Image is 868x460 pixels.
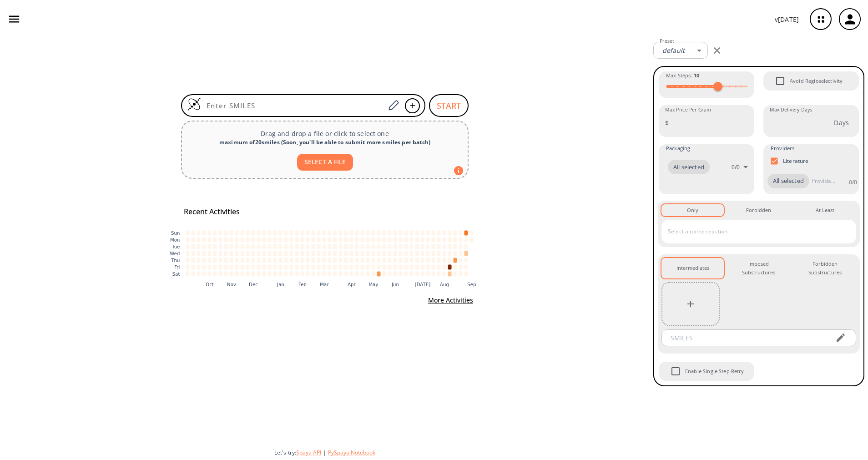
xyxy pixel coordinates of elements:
h5: Recent Activities [184,207,240,217]
button: At Least [794,204,856,216]
div: When Single Step Retry is enabled, if no route is found during retrosynthesis, a retry is trigger... [658,361,755,382]
text: Sun [171,231,180,236]
em: default [662,46,685,55]
span: Packaging [666,144,690,152]
text: Aug [440,282,449,287]
text: Jun [391,282,399,287]
label: Preset [660,38,674,45]
text: Sat [172,272,180,277]
text: Wed [170,251,180,256]
button: START [429,94,469,117]
span: Providers [771,144,794,152]
text: Mar [320,282,329,287]
text: Jan [277,282,284,287]
button: Only [661,204,724,216]
p: 0 / 0 [732,163,740,171]
div: Forbidden [746,206,771,214]
img: Logo Spaya [187,97,201,111]
span: Avoid Regioselectivity [790,77,843,85]
p: Drag and drop a file or click to select one [189,129,460,138]
text: Feb [298,282,307,287]
text: May [368,282,378,287]
button: More Activities [424,292,477,309]
label: Max Price Per Gram [665,106,711,113]
p: $ [665,118,669,127]
text: Sep [467,282,476,287]
text: Tue [172,244,180,249]
g: cell [186,231,474,277]
span: Enable Single Step Retry [666,362,685,381]
span: Max Steps : [666,71,699,80]
text: Oct [206,282,214,287]
input: Select a name reaction [666,224,838,239]
text: Mon [170,238,180,243]
button: Recent Activities [180,204,243,219]
g: y-axis tick label [170,231,180,277]
text: Thu [171,258,180,263]
p: Days [834,118,849,127]
p: Literature [783,157,809,165]
div: Only [687,206,698,214]
span: Enable Single Step Retry [685,367,744,375]
p: 0 / 0 [849,178,857,186]
strong: 10 [694,72,699,79]
text: Dec [249,282,258,287]
span: Avoid Regioselectivity [771,71,790,91]
div: maximum of 20 smiles ( Soon, you'll be able to submit more smiles per batch ) [189,138,460,147]
text: Nov [227,282,236,287]
div: Forbidden Substructures [801,260,849,277]
button: Spaya API [296,449,321,456]
button: Forbidden Substructures [794,258,856,278]
p: v [DATE] [775,15,799,24]
text: Apr [348,282,356,287]
span: | [321,449,328,456]
button: SELECT A FILE [297,154,353,171]
span: All selected [668,163,710,172]
text: [DATE] [415,282,431,287]
text: Fri [174,265,180,270]
button: Intermediates [661,258,724,278]
span: All selected [767,177,809,186]
input: Provider name [809,174,838,188]
button: Imposed Substructures [727,258,790,278]
button: PySpaya Notebook [328,449,375,456]
input: SMILES [664,329,828,346]
input: Enter SMILES [201,101,385,110]
div: Imposed Substructures [735,260,782,277]
div: Intermediates [676,264,709,272]
button: Forbidden [727,204,790,216]
g: x-axis tick label [206,282,476,287]
label: Max Delivery Days [770,106,812,113]
div: Let's try: [274,449,646,456]
div: At Least [816,206,834,214]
